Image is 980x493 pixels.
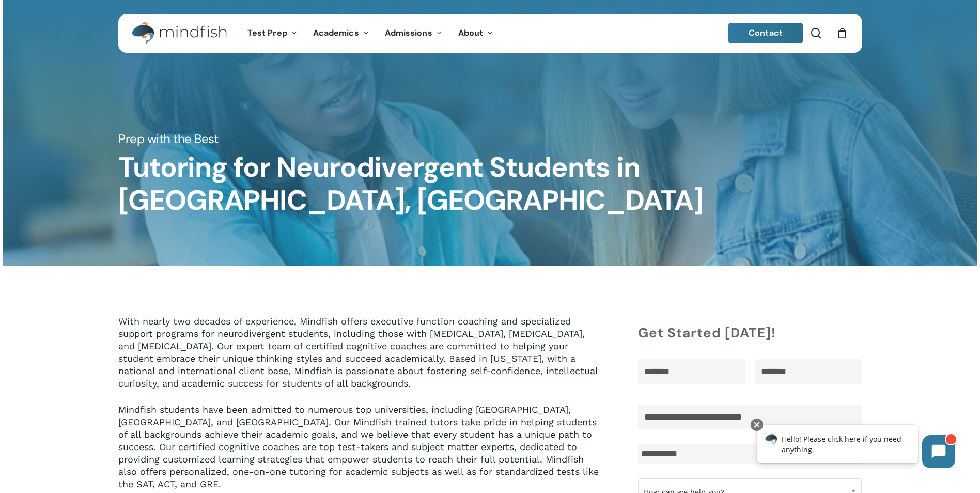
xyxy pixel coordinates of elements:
p: With nearly two decades of experience, Mindfish offers executive function coaching and specialize... [118,315,602,404]
a: Cart [837,27,848,39]
header: Main Menu [118,14,862,53]
a: Test Prep [240,29,305,38]
span: About [458,27,484,38]
h4: Get Started [DATE]! [638,323,862,342]
a: Admissions [377,29,450,38]
nav: Main Menu [240,14,501,53]
h1: Tutoring for Neurodivergent Students in [GEOGRAPHIC_DATA], [GEOGRAPHIC_DATA] [118,151,862,217]
span: Academics [313,27,359,38]
h5: Prep with the Best [118,131,862,147]
span: Admissions [385,27,432,38]
iframe: Chatbot [746,417,966,479]
a: Contact [728,23,803,43]
span: Test Prep [247,27,287,38]
p: Mindfish students have been admitted to numerous top universities, including [GEOGRAPHIC_DATA], [... [118,404,602,490]
span: Contact [749,27,783,38]
a: Academics [305,29,377,38]
a: About [450,29,502,38]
